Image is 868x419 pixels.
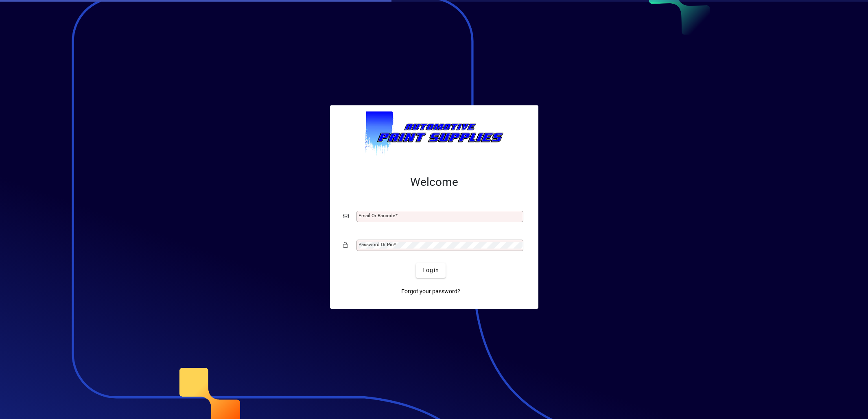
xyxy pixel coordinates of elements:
h2: Welcome [343,175,525,189]
span: Login [422,266,439,275]
mat-label: Email or Barcode [359,213,395,218]
a: Forgot your password? [398,284,464,299]
button: Login [416,263,446,278]
mat-label: Password or Pin [359,242,394,247]
span: Forgot your password? [401,287,460,296]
